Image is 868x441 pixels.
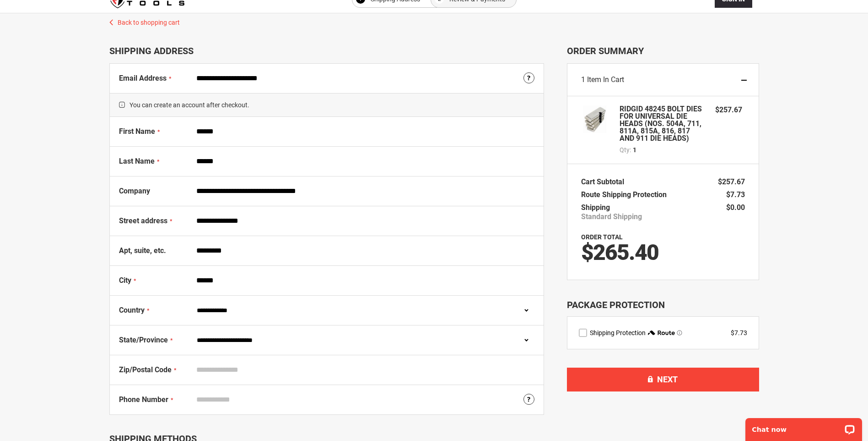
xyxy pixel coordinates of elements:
[726,190,745,199] span: $7.73
[581,105,609,133] img: RIDGID 48245 BOLT DIES FOR UNIVERSAL DIE HEADS (NOS. 504A, 711, 811A, 815A, 816, 817 AND 911 DIE ...
[100,13,768,27] a: Back to shopping cart
[119,365,172,374] span: Zip/Postal Code
[657,375,678,384] span: Next
[119,306,145,314] span: Country
[581,203,610,212] span: Shipping
[581,233,623,241] strong: Order Total
[581,75,585,84] span: 1
[718,177,745,186] span: $257.67
[620,146,630,154] span: Qty
[633,145,636,154] span: 1
[119,246,166,255] span: Apt, suite, etc.
[110,93,544,117] span: You can create an account after checkout.
[567,368,759,391] button: Next
[119,157,155,165] span: Last Name
[119,187,150,195] span: Company
[739,412,868,441] iframe: LiveChat chat widget
[567,298,759,312] div: Package Protection
[677,330,682,336] span: Learn more
[581,212,642,221] span: Standard Shipping
[119,336,168,344] span: State/Province
[581,239,658,265] span: $265.40
[119,395,168,404] span: Phone Number
[590,329,646,336] span: Shipping Protection
[579,328,747,337] div: route shipping protection selector element
[581,188,671,201] th: Route Shipping Protection
[581,176,629,188] th: Cart Subtotal
[715,105,742,114] span: $257.67
[587,75,624,84] span: Item in Cart
[119,74,167,83] span: Email Address
[119,276,131,285] span: City
[119,216,167,225] span: Street address
[567,45,759,56] span: Order Summary
[109,45,544,56] div: Shipping Address
[731,328,747,337] div: $7.73
[620,105,706,142] strong: RIDGID 48245 BOLT DIES FOR UNIVERSAL DIE HEADS (NOS. 504A, 711, 811A, 815A, 816, 817 AND 911 DIE ...
[726,203,745,212] span: $0.00
[119,127,155,136] span: First Name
